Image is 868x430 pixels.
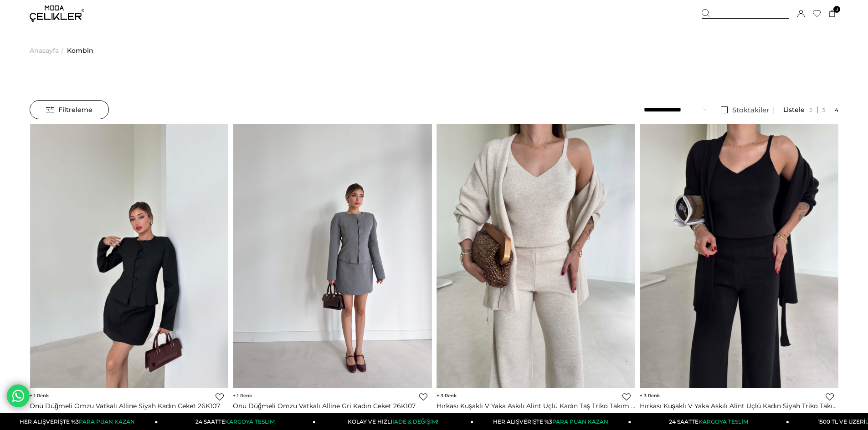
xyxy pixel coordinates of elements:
span: 3 [640,393,660,399]
span: İADE & DEĞİŞİM! [392,418,438,425]
span: PARA PUAN KAZAN [79,418,135,425]
img: logo [30,5,84,22]
img: Önü Düğmeli Omzu Vatkalı Alline Gri Kadın Ceket 26K107 [233,124,432,388]
span: 1 [233,393,252,399]
span: PARA PUAN KAZAN [552,418,608,425]
span: KARGOYA TESLİM [699,418,748,425]
a: KOLAY VE HIZLIİADE & DEĞİŞİM! [316,413,473,430]
a: 24 SAATTEKARGOYA TESLİM [632,413,789,430]
a: Favorilere Ekle [826,393,834,401]
a: Favorilere Ekle [216,393,224,401]
a: HER ALIŞVERİŞTE %3PARA PUAN KAZAN [473,413,631,430]
a: Stoktakiler [716,106,774,114]
span: Filtreleme [46,101,92,119]
a: Hırkası Kuşaklı V Yaka Askılı Alint Üçlü Kadın Taş Triko Takım 26K095 [437,402,635,410]
span: 3 [437,393,457,399]
img: Hırkası Kuşaklı V Yaka Askılı Alint Üçlü Kadın Siyah Triko Takım 26K095 [640,124,838,388]
a: 3 [829,10,836,17]
span: 3 [833,6,840,13]
a: Favorilere Ekle [622,393,631,401]
span: 1 [30,393,49,399]
img: Hırkası Kuşaklı V Yaka Askılı Alint Üçlü Kadın Taş Triko Takım 26K095 [437,124,635,388]
span: Stoktakiler [732,106,769,114]
a: Favorilere Ekle [419,393,427,401]
img: Önü Düğmeli Omzu Vatkalı Alline Siyah Kadın Ceket 26K107 [30,124,229,388]
a: 24 SAATTEKARGOYA TESLİM [158,413,316,430]
a: Önü Düğmeli Omzu Vatkalı Alline Gri Kadın Ceket 26K107 [233,402,431,410]
a: Önü Düğmeli Omzu Vatkalı Alline Siyah Kadın Ceket 26K107 [30,402,228,410]
li: > [30,27,66,74]
a: Kombin [67,27,93,74]
a: Hırkası Kuşaklı V Yaka Askılı Alint Üçlü Kadın Siyah Triko Takım 26K095 [640,402,838,410]
span: KARGOYA TESLİM [225,418,274,425]
a: Anasayfa [30,27,59,74]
